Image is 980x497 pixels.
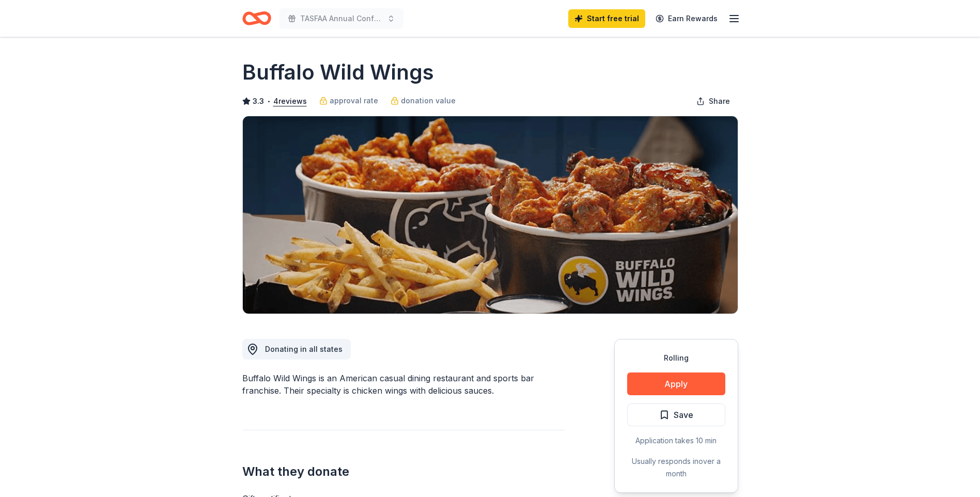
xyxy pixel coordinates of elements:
[265,345,343,353] span: Donating in all states
[674,408,693,422] span: Save
[279,8,403,29] button: TASFAA Annual Conference 2025
[627,434,725,447] div: Application takes 10 min
[627,403,725,426] button: Save
[242,58,434,87] h1: Buffalo Wild Wings
[568,9,645,28] a: Start free trial
[688,91,738,112] button: Share
[242,372,565,397] div: Buffalo Wild Wings is an American casual dining restaurant and sports bar franchise. Their specia...
[401,95,456,107] span: donation value
[242,6,271,30] a: Home
[242,463,565,480] h2: What they donate
[253,95,264,107] span: 3.3
[627,352,725,364] div: Rolling
[273,95,307,107] button: 4reviews
[649,9,724,28] a: Earn Rewards
[330,95,378,107] span: approval rate
[300,12,383,25] span: TASFAA Annual Conference 2025
[267,97,270,105] span: •
[709,95,730,107] span: Share
[391,95,456,107] a: donation value
[627,455,725,480] div: Usually responds in over a month
[243,116,738,314] img: Image for Buffalo Wild Wings
[627,372,725,395] button: Apply
[319,95,378,107] a: approval rate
